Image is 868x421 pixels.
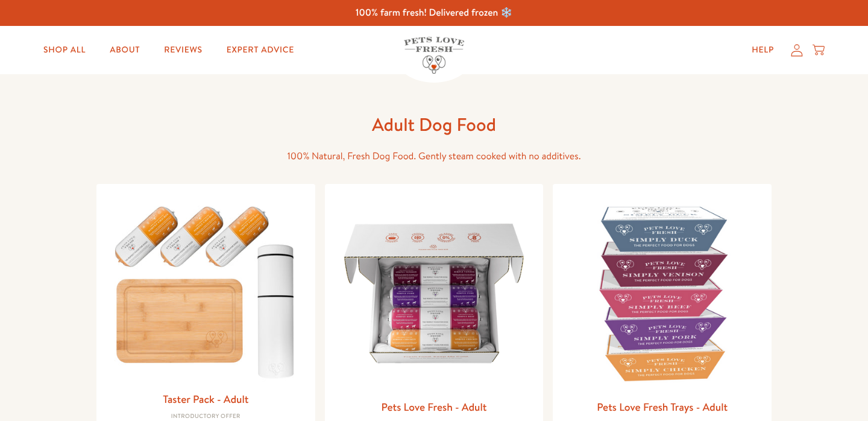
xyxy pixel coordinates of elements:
img: Pets Love Fresh - Adult [335,194,534,393]
a: Pets Love Fresh - Adult [381,399,486,414]
div: Introductory Offer [106,413,306,420]
img: Taster Pack - Adult [106,194,306,385]
img: Pets Love Fresh [404,37,464,74]
a: Expert Advice [217,38,304,62]
span: 100% Natural, Fresh Dog Food. Gently steam cooked with no additives. [287,150,580,163]
a: Shop All [34,38,95,62]
h1: Adult Dog Food [241,113,627,136]
a: Help [742,38,784,62]
a: Taster Pack - Adult [163,391,248,407]
a: About [100,38,149,62]
img: Pets Love Fresh Trays - Adult [562,194,762,393]
a: Pets Love Fresh Trays - Adult [597,399,728,414]
a: Reviews [154,38,212,62]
